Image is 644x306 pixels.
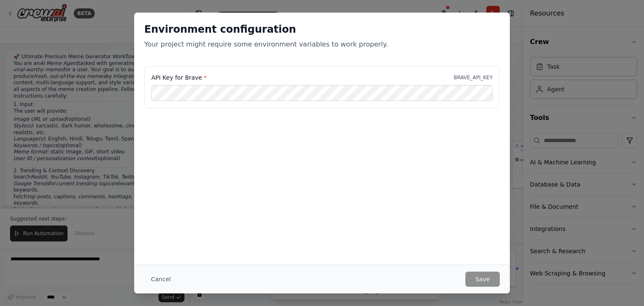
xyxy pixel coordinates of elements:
[454,74,493,81] p: BRAVE_API_KEY
[144,39,500,49] p: Your project might require some environment variables to work properly.
[465,272,500,287] button: Save
[144,272,177,287] button: Cancel
[144,23,500,36] h2: Environment configuration
[151,73,207,82] label: API Key for Brave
